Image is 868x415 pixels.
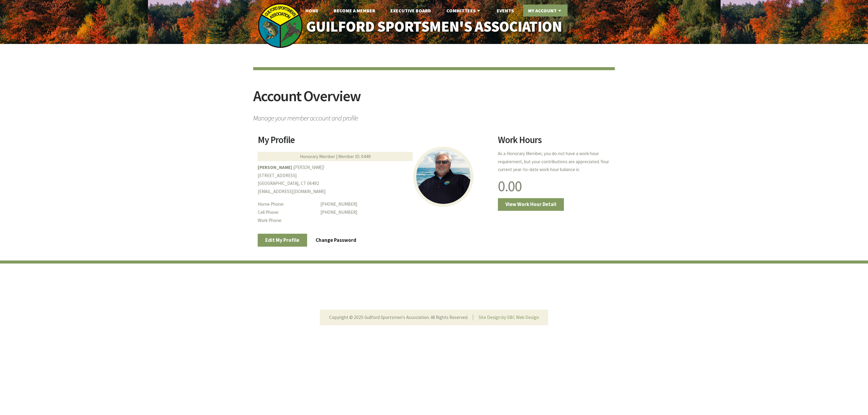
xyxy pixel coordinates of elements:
[329,314,473,320] li: Copyright © 2025 Guilford Sportsmen's Association. All Rights Reserved.
[258,234,307,246] a: Edit My Profile
[385,5,436,17] a: Executive Board
[258,164,292,170] b: [PERSON_NAME]
[258,217,316,225] dt: Work Phone
[294,14,575,39] a: Guilford Sportsmen's Association
[258,3,303,48] img: logo_sm.png
[523,5,568,17] a: My Account
[300,5,323,17] a: Home
[258,164,490,196] p: [STREET_ADDRESS] [GEOGRAPHIC_DATA], CT 06492 [EMAIL_ADDRESS][DOMAIN_NAME]
[498,150,610,174] p: As a Honorary Member, you do not have a work hour requirement, but your contributions are appreci...
[492,5,519,17] a: Events
[258,200,316,208] dt: Home Phone
[498,135,610,149] h2: Work Hours
[442,5,486,17] a: Committees
[329,5,380,17] a: Become A Member
[258,208,316,217] dt: Cell Phone
[293,164,324,170] em: ([PERSON_NAME])
[258,135,490,149] h2: My Profile
[320,208,490,217] dd: [PHONE_NUMBER]
[498,179,610,194] h1: 0.00
[479,314,539,320] a: Site Design by SBC Web Design
[308,234,364,246] a: Change Password
[498,198,564,211] a: View Work Hour Detail
[320,200,490,208] dd: [PHONE_NUMBER]
[253,111,615,122] span: Manage your member account and profile
[258,152,413,161] div: Honorary Member | Member ID: 0449
[253,89,615,111] h2: Account Overview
